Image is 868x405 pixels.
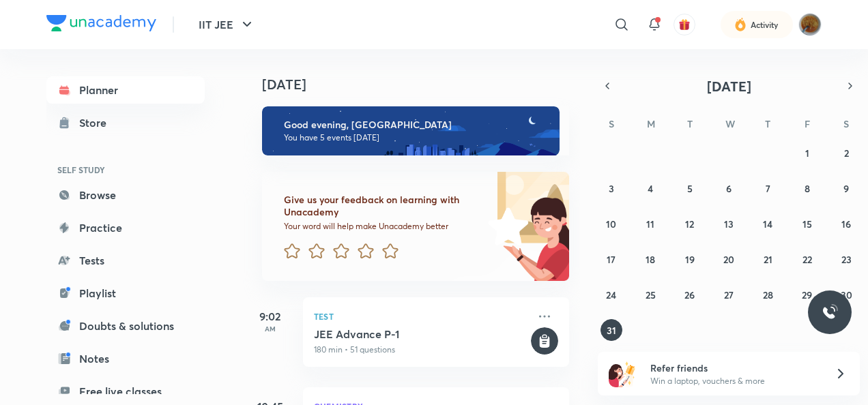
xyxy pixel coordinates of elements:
[802,288,812,301] abbr: August 29, 2025
[243,308,298,325] h5: 9:02
[796,284,818,305] button: August 29, 2025
[835,213,857,235] button: August 16, 2025
[796,177,818,199] button: August 8, 2025
[679,248,701,270] button: August 19, 2025
[757,213,779,235] button: August 14, 2025
[802,217,812,230] abbr: August 15, 2025
[843,182,849,195] abbr: August 9, 2025
[757,284,779,305] button: August 28, 2025
[646,253,655,266] abbr: August 18, 2025
[46,214,205,241] a: Practice
[314,308,528,325] p: Test
[647,117,655,130] abbr: Monday
[724,217,734,230] abbr: August 13, 2025
[79,115,115,131] div: Store
[835,142,857,164] button: August 2, 2025
[687,182,693,195] abbr: August 5, 2025
[650,361,818,375] h6: Refer friends
[190,11,263,38] button: IIT JEE
[684,288,695,301] abbr: August 26, 2025
[685,217,694,230] abbr: August 12, 2025
[763,288,773,301] abbr: August 28, 2025
[46,280,205,307] a: Playlist
[609,360,636,387] img: referral
[606,217,616,230] abbr: August 10, 2025
[46,378,205,405] a: Free live classes
[679,213,701,235] button: August 12, 2025
[601,248,622,270] button: August 17, 2025
[601,177,622,199] button: August 3, 2025
[46,158,205,181] h6: SELF STUDY
[46,76,205,104] a: Planner
[841,217,851,230] abbr: August 16, 2025
[639,248,661,270] button: August 18, 2025
[674,14,695,35] button: avatar
[46,345,205,372] a: Notes
[843,117,849,130] abbr: Saturday
[796,248,818,270] button: August 22, 2025
[609,182,614,195] abbr: August 3, 2025
[639,284,661,305] button: August 25, 2025
[841,253,852,266] abbr: August 23, 2025
[46,312,205,340] a: Doubts & solutions
[284,119,547,131] h6: Good evening, [GEOGRAPHIC_DATA]
[718,248,740,270] button: August 20, 2025
[46,247,205,274] a: Tests
[262,76,583,93] h4: [DATE]
[284,194,483,218] h6: Give us your feedback on learning with Unacademy
[646,288,656,301] abbr: August 25, 2025
[646,217,654,230] abbr: August 11, 2025
[685,253,695,266] abbr: August 19, 2025
[723,253,734,266] abbr: August 20, 2025
[844,147,849,160] abbr: August 2, 2025
[764,253,772,266] abbr: August 21, 2025
[835,284,857,305] button: August 30, 2025
[805,117,810,130] abbr: Friday
[46,181,205,209] a: Browse
[757,177,779,199] button: August 7, 2025
[718,177,740,199] button: August 6, 2025
[601,213,622,235] button: August 10, 2025
[678,18,691,31] img: avatar
[617,76,841,95] button: [DATE]
[639,177,661,199] button: August 4, 2025
[841,288,852,301] abbr: August 30, 2025
[835,177,857,199] button: August 9, 2025
[243,325,298,333] p: AM
[796,142,818,164] button: August 1, 2025
[314,344,528,356] p: 180 min • 51 questions
[648,182,653,195] abbr: August 4, 2025
[46,109,205,136] a: Store
[718,284,740,305] button: August 27, 2025
[802,253,812,266] abbr: August 22, 2025
[707,77,751,95] span: [DATE]
[724,288,734,301] abbr: August 27, 2025
[822,304,838,320] img: ttu
[725,117,735,130] abbr: Wednesday
[734,16,747,33] img: activity
[766,182,770,195] abbr: August 7, 2025
[687,117,693,130] abbr: Tuesday
[763,217,772,230] abbr: August 14, 2025
[606,288,616,301] abbr: August 24, 2025
[757,248,779,270] button: August 21, 2025
[805,147,809,160] abbr: August 1, 2025
[262,106,560,155] img: evening
[650,375,818,387] p: Win a laptop, vouchers & more
[601,284,622,305] button: August 24, 2025
[607,324,616,337] abbr: August 31, 2025
[46,15,156,31] img: Company Logo
[726,182,732,195] abbr: August 6, 2025
[46,15,156,35] a: Company Logo
[718,213,740,235] button: August 13, 2025
[679,284,701,305] button: August 26, 2025
[607,253,616,266] abbr: August 17, 2025
[284,132,547,143] p: You have 5 events [DATE]
[639,213,661,235] button: August 11, 2025
[835,248,857,270] button: August 23, 2025
[765,117,770,130] abbr: Thursday
[679,177,701,199] button: August 5, 2025
[284,221,483,232] p: Your word will help make Unacademy better
[796,213,818,235] button: August 15, 2025
[314,327,528,341] h5: JEE Advance P-1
